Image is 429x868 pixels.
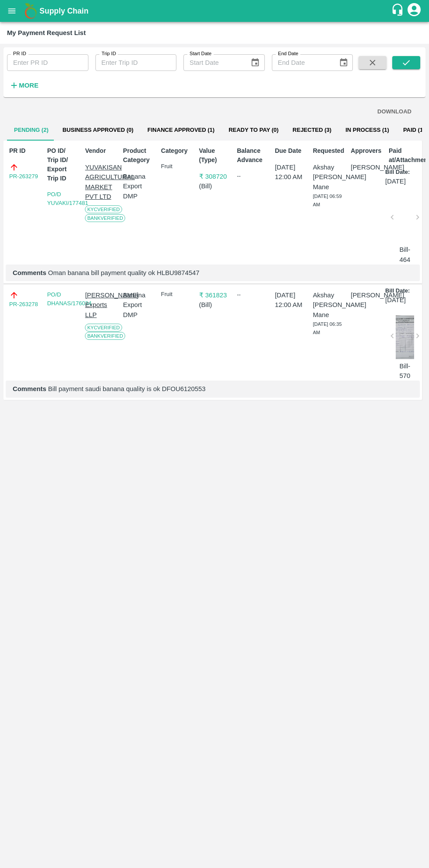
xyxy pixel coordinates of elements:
[338,120,396,141] button: In Process (1)
[222,120,285,141] button: Ready To Pay (0)
[22,2,39,20] img: logo
[102,50,116,57] label: Trip ID
[161,146,192,155] p: Category
[85,205,122,213] span: KYC Verified
[313,290,344,320] p: Akshay [PERSON_NAME] Mane
[85,214,125,222] span: Bank Verified
[385,176,406,186] p: [DATE]
[199,300,230,310] p: ( Bill )
[123,146,154,165] p: Product Category
[123,290,154,320] p: Banana Export DMP
[385,295,406,305] p: [DATE]
[385,287,410,295] p: Bill Date:
[313,162,344,192] p: Akshay [PERSON_NAME] Mane
[199,181,230,191] p: ( Bill )
[237,290,268,299] div: --
[313,146,344,155] p: Requested
[7,27,86,39] div: My Payment Request List
[183,54,243,71] input: Start Date
[85,162,116,201] p: YUVAKISAN AGRICULTURAL MARKET PVT LTD
[13,268,413,278] p: Oman banana bill payment quality ok HLBU9874547
[85,146,116,155] p: Vendor
[374,104,415,120] button: DOWNLOAD
[47,291,91,307] a: PO/D DHANAS/176034
[313,321,342,335] span: [DATE] 06:35 AM
[237,146,268,165] p: Balance Advance
[391,3,406,19] div: customer-support
[9,172,38,181] a: PR-263279
[199,146,230,165] p: Value (Type)
[13,269,46,276] b: Comments
[9,146,40,155] p: PR ID
[199,172,230,181] p: ₹ 308720
[237,172,268,180] div: --
[272,54,332,71] input: End Date
[389,146,420,165] p: Paid at/Attachments
[247,54,264,71] button: Choose date
[385,168,410,176] p: Bill Date:
[199,290,230,300] p: ₹ 361823
[278,50,298,57] label: End Date
[161,162,192,171] p: Fruit
[85,324,122,332] span: KYC Verified
[47,191,88,206] a: PO/D YUVAKI/177481
[406,2,422,20] div: account of current user
[95,54,177,71] input: Enter Trip ID
[351,162,382,172] p: [PERSON_NAME]
[7,54,88,71] input: Enter PR ID
[275,162,306,182] p: [DATE] 12:00 AM
[13,385,46,392] b: Comments
[47,146,78,183] p: PO ID/ Trip ID/ Export Trip ID
[9,300,38,309] a: PR-263278
[351,290,382,300] p: [PERSON_NAME]
[2,1,22,21] button: open drawer
[13,50,26,57] label: PR ID
[123,172,154,201] p: Banana Export DMP
[275,290,306,310] p: [DATE] 12:00 AM
[7,120,56,141] button: Pending (2)
[313,194,342,208] span: [DATE] 06:59 AM
[56,120,141,141] button: Business Approved (0)
[285,120,338,141] button: Rejected (3)
[19,82,39,89] strong: More
[190,50,211,57] label: Start Date
[335,54,352,71] button: Choose date
[85,290,116,320] p: [PERSON_NAME] Exports LLP
[396,245,414,265] p: Bill-464
[396,361,414,381] p: Bill-570
[85,332,125,340] span: Bank Verified
[39,5,391,17] a: Supply Chain
[275,146,306,155] p: Due Date
[351,146,382,155] p: Approvers
[13,384,413,394] p: Bill payment saudi banana quality is ok DFOU6120553
[161,290,192,299] p: Fruit
[7,78,41,93] button: More
[39,7,88,15] b: Supply Chain
[141,120,222,141] button: Finance Approved (1)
